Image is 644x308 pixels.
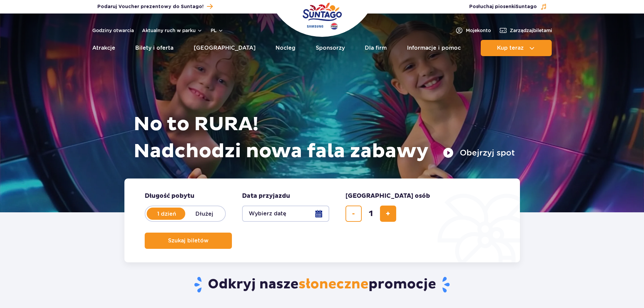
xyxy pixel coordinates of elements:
[92,27,134,34] a: Godziny otwarcia
[380,206,396,222] button: dodaj bilet
[481,40,552,56] button: Kup teraz
[407,40,461,56] a: Informacje i pomoc
[242,192,290,200] span: Data przyjazdu
[194,40,256,56] a: [GEOGRAPHIC_DATA]
[168,238,209,244] span: Szukaj biletów
[499,26,552,34] a: Zarządzajbiletami
[134,111,515,165] h1: No to RURA! Nadchodzi nowa fala zabawy
[124,179,520,262] form: Planowanie wizyty w Park of Poland
[242,206,329,222] button: Wybierz datę
[363,206,379,222] input: liczba biletów
[135,40,173,56] a: Bilety i oferta
[97,3,204,10] span: Podaruj Voucher prezentowy do Suntago!
[211,27,223,34] button: pl
[92,40,115,56] a: Atrakcje
[469,3,547,10] button: Posłuchaj piosenkiSuntago
[97,2,213,11] a: Podaruj Voucher prezentowy do Suntago!
[455,26,491,34] a: Mojekonto
[469,3,537,10] span: Posłuchaj piosenki
[365,40,387,56] a: Dla firm
[185,207,224,221] label: Dłużej
[497,45,524,51] span: Kup teraz
[443,147,515,158] button: Obejrzyj spot
[145,192,194,200] span: Długość pobytu
[345,206,362,222] button: usuń bilet
[145,233,232,249] button: Szukaj biletów
[516,4,537,9] span: Suntago
[142,28,202,33] button: Aktualny ruch w parku
[276,40,295,56] a: Nocleg
[124,276,520,293] h2: Odkryj nasze promocje
[316,40,345,56] a: Sponsorzy
[299,276,368,293] span: słoneczne
[466,27,491,34] span: Moje konto
[147,207,186,221] label: 1 dzień
[345,192,430,200] span: [GEOGRAPHIC_DATA] osób
[510,27,552,34] span: Zarządzaj biletami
